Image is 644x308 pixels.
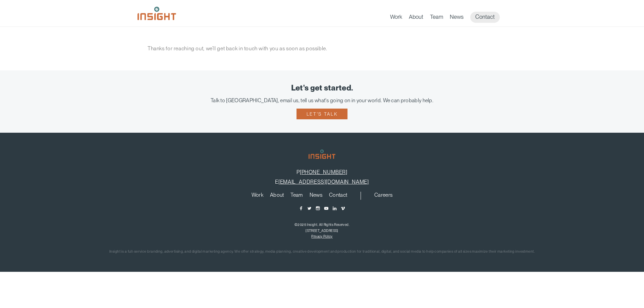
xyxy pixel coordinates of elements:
p: ©2025 Insight. All Rights Reserved. [STREET_ADDRESS] [10,222,634,234]
a: Team [430,13,443,23]
a: [PHONE_NUMBER] [300,169,347,175]
nav: primary navigation menu [248,192,361,200]
a: [EMAIL_ADDRESS][DOMAIN_NAME] [278,179,369,185]
a: Facebook [299,206,304,211]
a: About [409,13,423,23]
a: Twitter [307,206,312,211]
div: Let's get started. [10,84,634,93]
a: Work [252,192,263,200]
a: News [450,13,464,23]
img: Insight Marketing Design [138,7,176,20]
a: Instagram [315,206,320,211]
p: Insight is a full-service branding, advertising, and digital marketing agency. We offer strategy,... [10,248,634,255]
a: Contact [329,192,347,200]
a: Vimeo [340,206,345,211]
a: Let's talk [297,109,347,119]
a: Privacy Policy [311,234,332,238]
a: Contact [470,12,500,23]
a: YouTube [324,206,329,211]
div: Talk to [GEOGRAPHIC_DATA], email us, tell us what's going on in your world. We can probably help. [10,97,634,104]
p: P [10,169,634,175]
a: Careers [374,192,392,200]
img: Insight Marketing Design [309,149,335,159]
a: News [310,192,322,200]
nav: copyright navigation menu [310,234,334,238]
nav: primary navigation menu [390,12,506,23]
p: E [10,179,634,185]
a: About [270,192,284,200]
nav: secondary navigation menu [371,192,396,200]
a: Team [290,192,303,200]
p: Thanks for reaching out, we’ll get back in touch with you as soon as possible. [148,44,496,54]
a: LinkedIn [332,206,337,211]
a: Work [390,13,402,23]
